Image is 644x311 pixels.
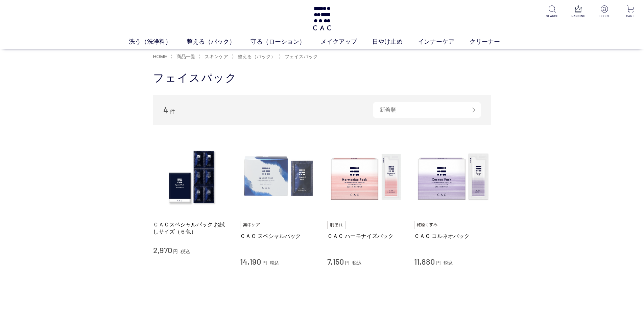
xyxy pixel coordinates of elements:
[345,260,350,266] span: 円
[622,14,639,19] p: CART
[153,71,491,85] h1: フェイスパック
[170,109,175,114] span: 件
[240,138,317,216] img: ＣＡＣ スペシャルパック
[203,54,228,59] a: スキンケア
[283,54,318,59] a: フェイスパック
[414,232,491,240] a: ＣＡＣ コルネオパック
[153,138,230,216] img: ＣＡＣスペシャルパック お試しサイズ（６包）
[153,221,230,236] a: ＣＡＣスペシャルパック お試しサイズ（６包）
[198,53,230,60] li: 〉
[320,37,372,46] a: メイクアップ
[312,7,332,30] img: logo
[436,260,441,266] span: 円
[170,53,197,60] li: 〉
[262,260,267,266] span: 円
[418,37,470,46] a: インナーケア
[285,54,318,59] span: フェイスパック
[372,37,418,46] a: 日やけ止め
[279,53,319,60] li: 〉
[414,221,440,229] img: 乾燥くすみ
[327,232,404,240] a: ＣＡＣ ハーモナイズパック
[173,249,178,254] span: 円
[251,37,320,46] a: 守る（ローション）
[544,5,560,19] a: SEARCH
[327,257,344,266] span: 7,150
[622,5,639,19] a: CART
[373,102,481,118] div: 新着順
[570,5,587,19] a: RANKING
[153,245,172,255] span: 2,970
[240,257,261,266] span: 14,190
[176,54,195,59] span: 商品一覧
[414,138,491,216] img: ＣＡＣ コルネオパック
[236,54,276,59] a: 整える（パック）
[327,138,404,216] img: ＣＡＣ ハーモナイズパック
[414,257,435,266] span: 11,880
[240,232,317,240] a: ＣＡＣ スペシャルパック
[327,221,345,229] img: 肌あれ
[470,37,515,46] a: クリーナー
[596,14,613,19] p: LOGIN
[240,221,263,229] img: 集中ケア
[187,37,251,46] a: 整える（パック）
[270,260,279,266] span: 税込
[444,260,453,266] span: 税込
[238,54,276,59] span: 整える（パック）
[205,54,228,59] span: スキンケア
[181,249,190,254] span: 税込
[153,54,167,59] a: HOME
[163,105,168,115] span: 4
[544,14,560,19] p: SEARCH
[570,14,587,19] p: RANKING
[596,5,613,19] a: LOGIN
[352,260,362,266] span: 税込
[175,54,195,59] a: 商品一覧
[129,37,187,46] a: 洗う（洗浄料）
[232,53,277,60] li: 〉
